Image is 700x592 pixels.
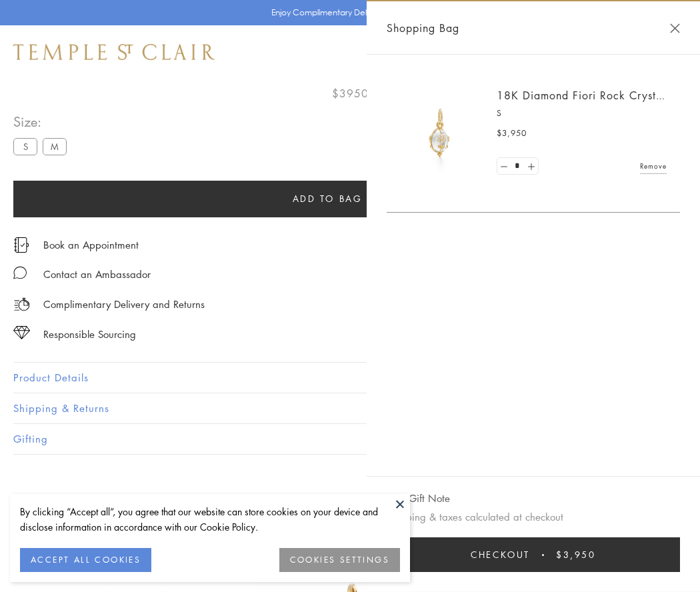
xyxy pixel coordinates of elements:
p: Shipping & taxes calculated at checkout [387,509,680,525]
button: Add to bag [13,181,641,217]
span: $3,950 [497,127,527,140]
button: Close Shopping Bag [670,23,680,33]
label: M [43,138,67,155]
img: icon_sourcing.svg [13,326,30,339]
img: Temple St. Clair [13,44,215,60]
a: Remove [640,159,667,173]
p: Complimentary Delivery and Returns [43,296,205,313]
span: $3950 [332,85,369,102]
img: icon_delivery.svg [13,296,30,313]
label: S [13,138,37,155]
button: COOKIES SETTINGS [279,548,400,572]
span: Checkout [471,547,530,562]
button: Product Details [13,363,687,393]
button: Add Gift Note [387,490,450,507]
img: P51889-E11FIORI [400,93,480,173]
button: Shipping & Returns [13,393,687,423]
img: icon_appointment.svg [13,237,29,253]
p: Enjoy Complimentary Delivery & Returns [271,6,423,19]
button: ACCEPT ALL COOKIES [20,548,151,572]
a: Book an Appointment [43,237,139,252]
div: Contact an Ambassador [43,266,151,283]
div: By clicking “Accept all”, you agree that our website can store cookies on your device and disclos... [20,504,400,535]
button: Checkout $3,950 [387,537,680,572]
a: Set quantity to 0 [497,158,511,175]
span: $3,950 [556,547,596,562]
span: Size: [13,111,72,133]
a: Set quantity to 2 [524,158,537,175]
button: Gifting [13,424,687,454]
span: Shopping Bag [387,19,459,37]
p: S [497,107,667,120]
div: Responsible Sourcing [43,326,136,343]
img: MessageIcon-01_2.svg [13,266,27,279]
span: Add to bag [293,191,363,206]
